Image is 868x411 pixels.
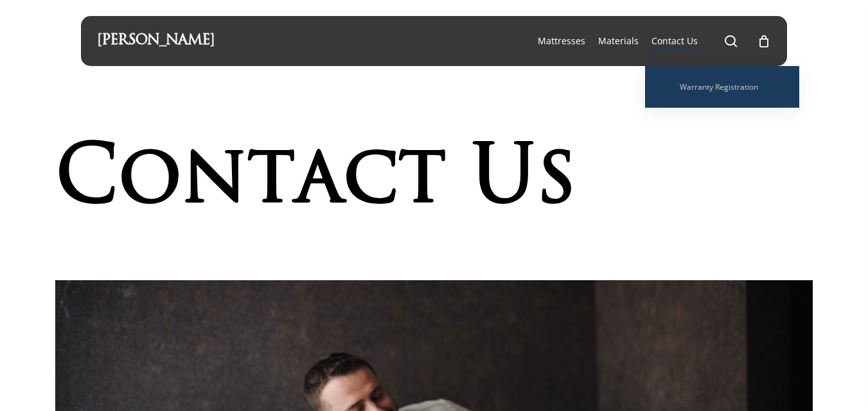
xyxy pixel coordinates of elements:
span: t [247,135,295,229]
span: a [295,135,343,229]
span: U [472,135,536,229]
span: Contact Us [651,35,698,47]
span: n [182,135,247,229]
a: Contact Us [651,35,698,47]
a: Materials [598,35,639,47]
span: Materials [598,35,639,47]
span: C [55,135,118,229]
a: [PERSON_NAME] [97,34,215,48]
a: Warranty Registration [658,79,786,95]
h1: Contact Us [55,135,623,229]
span: Warranty Registration [680,81,758,92]
span: t [398,135,446,229]
span: s [536,135,576,229]
nav: Main Menu [531,16,771,66]
span: Mattresses [538,35,585,47]
span: o [118,135,182,229]
span: c [343,135,398,229]
a: Cart [757,34,771,48]
a: Mattresses [538,35,585,47]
